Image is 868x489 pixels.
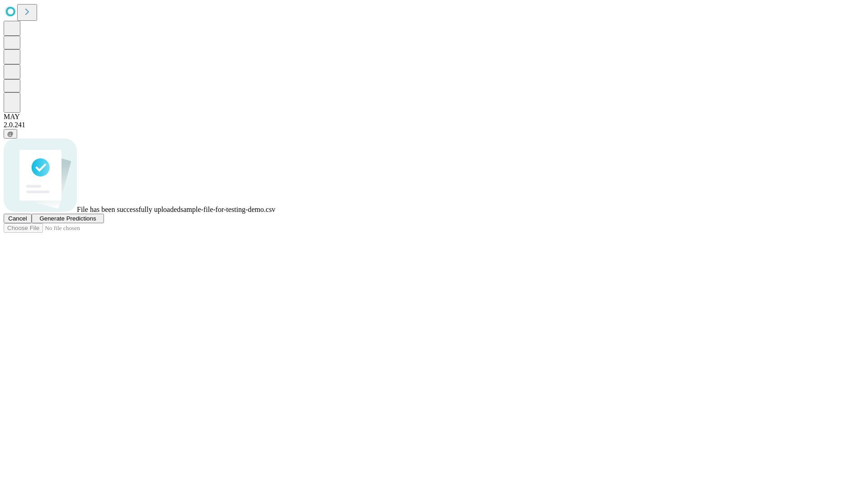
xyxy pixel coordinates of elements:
span: Generate Predictions [39,215,96,222]
div: MAY [4,113,864,121]
button: Cancel [4,214,32,223]
button: @ [4,129,17,139]
span: File has been successfully uploaded [77,206,180,213]
div: 2.0.241 [4,121,864,129]
span: @ [7,130,14,137]
button: Generate Predictions [32,214,104,223]
span: Cancel [8,215,27,222]
span: sample-file-for-testing-demo.csv [180,206,275,213]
